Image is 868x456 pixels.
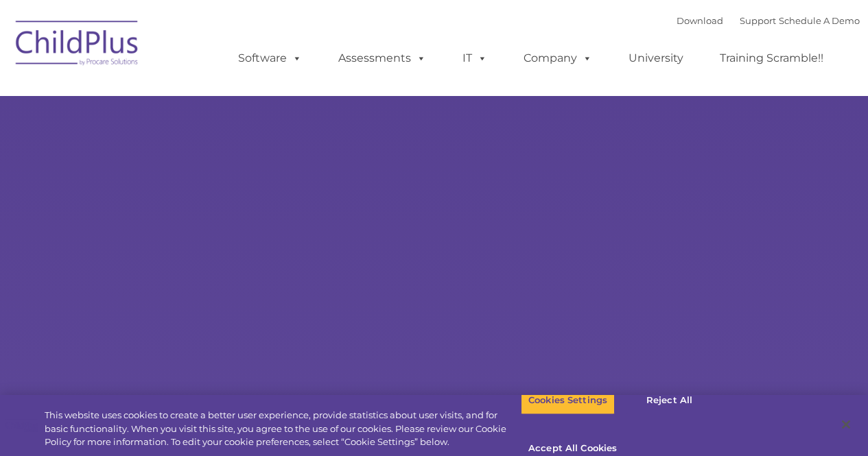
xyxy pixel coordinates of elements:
font: | [677,15,860,26]
button: Close [831,409,861,440]
a: Software [224,45,316,72]
div: This website uses cookies to create a better user experience, provide statistics about user visit... [45,409,521,449]
a: Company [510,45,606,72]
a: Download [677,15,723,26]
a: Support [740,15,776,26]
img: ChildPlus by Procare Solutions [9,11,146,80]
button: Reject All [626,386,712,415]
a: Training Scramble!! [706,45,837,72]
a: Assessments [325,45,440,72]
a: Schedule A Demo [779,15,860,26]
a: University [615,45,697,72]
button: Cookies Settings [521,386,615,415]
a: IT [449,45,501,72]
